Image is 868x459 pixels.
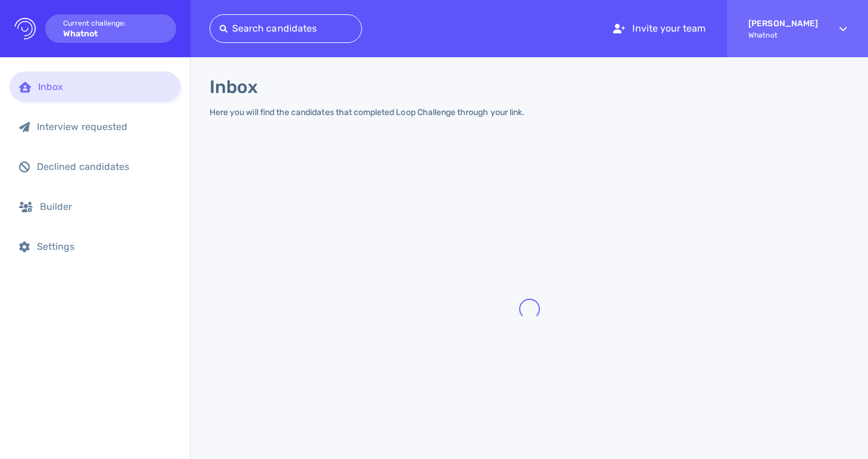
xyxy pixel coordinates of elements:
div: Declined candidates [37,161,171,172]
div: Settings [37,241,171,252]
span: Whatnot [748,31,818,39]
h1: Inbox [210,76,258,98]
div: Here you will find the candidates that completed Loop Challenge through your link. [210,107,524,117]
strong: [PERSON_NAME] [748,18,818,29]
div: Builder [40,201,171,212]
div: Interview requested [37,121,171,132]
div: Inbox [38,81,171,92]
